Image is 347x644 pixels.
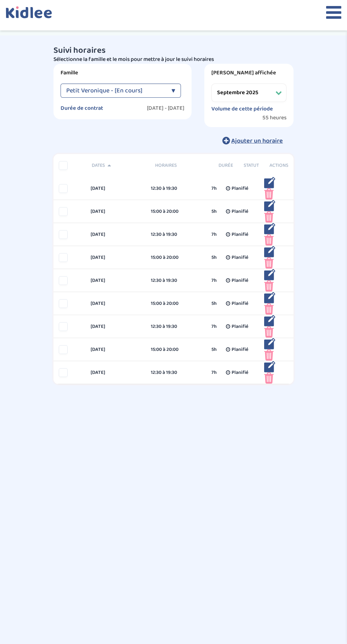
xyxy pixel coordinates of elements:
[211,277,217,284] span: 7h
[53,46,294,55] h3: Suivi horaires
[151,231,201,238] div: 12:30 à 19:30
[151,369,201,376] div: 12:30 à 19:30
[85,277,146,284] div: [DATE]
[85,185,146,192] div: [DATE]
[231,136,283,146] span: Ajouter un horaire
[53,55,294,64] p: Sélectionne la famille et le mois pour mettre à jour le suivi horaires
[211,208,217,215] span: 5h
[232,346,248,353] span: Planifié
[85,369,146,376] div: [DATE]
[147,105,184,112] label: [DATE] - [DATE]
[85,323,146,330] div: [DATE]
[238,162,264,169] div: Statut
[262,114,286,121] span: 55 heures
[212,133,294,148] button: Ajouter un horaire
[151,277,201,284] div: 12:30 à 19:30
[211,346,217,353] span: 5h
[232,369,248,376] span: Planifié
[86,162,150,169] div: Dates
[151,346,201,353] div: 15:00 à 20:00
[66,84,142,98] span: Petit Veronique - [En cours]
[151,185,201,192] div: 12:30 à 19:30
[232,300,248,307] span: Planifié
[211,369,217,376] span: 7h
[264,361,275,372] img: modifier_bleu.png
[151,323,201,330] div: 12:30 à 19:30
[264,303,274,315] img: poubelle_rose.png
[264,326,274,338] img: poubelle_rose.png
[264,292,275,303] img: modifier_bleu.png
[85,254,146,261] div: [DATE]
[211,185,217,192] span: 7h
[264,315,275,326] img: modifier_bleu.png
[211,300,217,307] span: 5h
[232,231,248,238] span: Planifié
[232,254,248,261] span: Planifié
[85,208,146,215] div: [DATE]
[151,300,201,307] div: 15:00 à 20:00
[61,105,103,112] label: Durée de contrat
[264,349,274,361] img: poubelle_rose.png
[232,208,248,215] span: Planifié
[232,277,248,284] span: Planifié
[264,269,275,280] img: modifier_bleu.png
[264,162,294,169] div: Actions
[61,69,184,76] label: Famille
[264,211,274,223] img: poubelle_rose.png
[264,188,274,200] img: poubelle_rose.png
[171,84,175,98] div: ▼
[264,246,275,257] img: modifier_bleu.png
[264,338,275,349] img: modifier_bleu.png
[211,254,217,261] span: 5h
[211,231,217,238] span: 7h
[264,177,275,188] img: modifier_bleu.png
[232,185,248,192] span: Planifié
[211,69,286,76] label: [PERSON_NAME] affichée
[213,162,238,169] div: Durée
[151,254,201,261] div: 15:00 à 20:00
[264,200,275,211] img: modifier_bleu.png
[211,106,273,113] label: Volume de cette période
[85,300,146,307] div: [DATE]
[211,323,217,330] span: 7h
[264,234,274,246] img: poubelle_rose.png
[264,223,275,234] img: modifier_bleu.png
[264,257,274,269] img: poubelle_rose.png
[264,280,274,292] img: poubelle_rose.png
[264,372,274,384] img: poubelle_rose.png
[232,323,248,330] span: Planifié
[85,346,146,353] div: [DATE]
[151,208,201,215] div: 15:00 à 20:00
[155,162,208,169] span: Horaires
[85,231,146,238] div: [DATE]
